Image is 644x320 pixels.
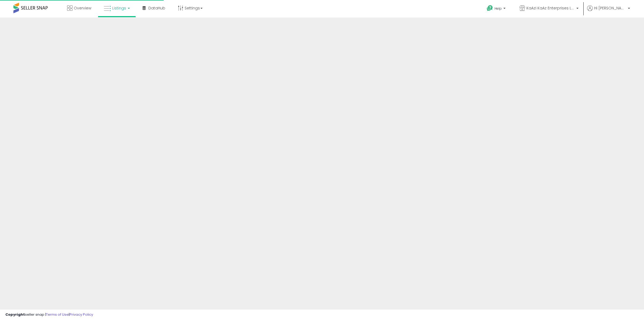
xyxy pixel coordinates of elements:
[486,5,493,12] i: Get Help
[482,1,511,17] a: Help
[74,5,91,11] span: Overview
[526,5,575,11] span: KaAzi KaAz Enterprises LLC
[112,5,126,11] span: Listings
[587,5,630,17] a: Hi [PERSON_NAME]
[148,5,165,11] span: DataHub
[594,5,626,11] span: Hi [PERSON_NAME]
[495,6,502,11] span: Help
